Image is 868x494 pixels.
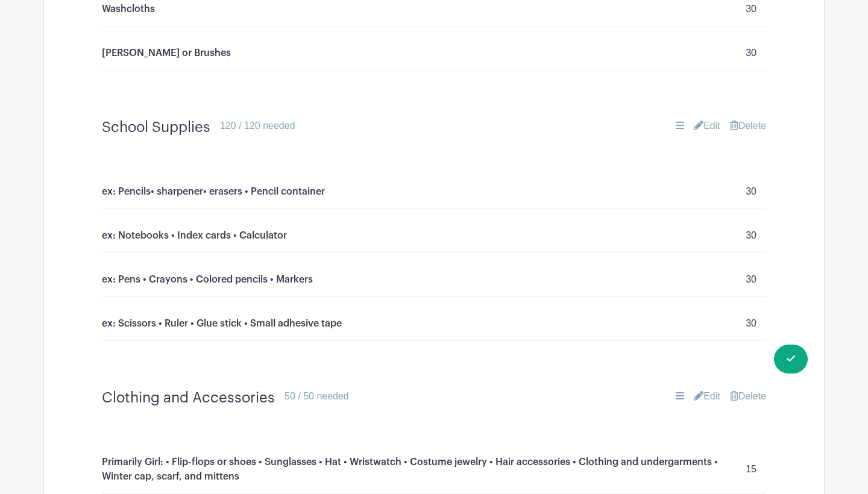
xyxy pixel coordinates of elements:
[220,119,295,133] div: 120 / 120 needed
[746,316,756,331] p: 30
[746,46,756,60] p: 30
[746,2,756,16] p: 30
[102,2,155,16] p: Washcloths
[730,119,766,133] a: Delete
[746,272,756,287] p: 30
[102,46,231,60] p: [PERSON_NAME] or Brushes
[102,184,325,199] p: ex: Pencils• sharpener• erasers • Pencil container
[102,228,287,243] p: ex: Notebooks • Index cards • Calculator
[730,389,766,404] a: Delete
[746,462,756,477] p: 15
[746,228,756,243] p: 30
[694,119,720,133] a: Edit
[102,272,313,287] p: ex: Pens • Crayons • Colored pencils • Markers
[102,316,342,331] p: ex: Scissors • Ruler • Glue stick • Small adhesive tape
[102,389,275,407] h4: Clothing and Accessories
[102,119,210,136] h4: School Supplies
[746,184,756,199] p: 30
[102,455,746,484] p: Primarily Girl: • Flip-flops or shoes • Sunglasses • Hat • Wristwatch • Costume jewelry • Hair ac...
[694,389,720,404] a: Edit
[285,389,349,404] div: 50 / 50 needed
